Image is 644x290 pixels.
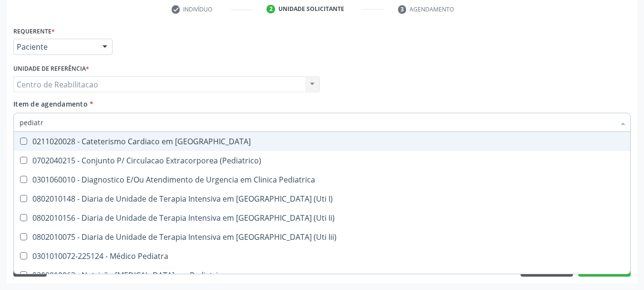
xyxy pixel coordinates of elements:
[20,176,624,183] div: 0301060010 - Diagnostico E/Ou Atendimento de Urgencia em Clinica Pediatrica
[20,252,624,260] div: 0301010072-225124 - Médico Pediatra
[17,42,93,52] span: Paciente
[13,24,55,39] label: Requerente
[20,271,624,279] div: 0309010063 - Nutrição [MEDICAL_DATA] em Pediatria
[266,5,275,13] div: 2
[20,157,624,164] div: 0702040215 - Conjunto P/ Circulacao Extracorporea (Pediatrico)
[20,113,615,132] input: Buscar por procedimentos
[20,195,624,203] div: 0802010148 - Diaria de Unidade de Terapia Intensiva em [GEOGRAPHIC_DATA] (Uti I)
[13,62,89,76] label: Unidade de referência
[20,233,624,241] div: 0802010075 - Diaria de Unidade de Terapia Intensiva em [GEOGRAPHIC_DATA] (Uti Iii)
[278,5,344,13] div: Unidade solicitante
[13,99,88,108] span: Item de agendamento
[20,138,624,145] div: 0211020028 - Cateterismo Cardiaco em [GEOGRAPHIC_DATA]
[20,214,624,222] div: 0802010156 - Diaria de Unidade de Terapia Intensiva em [GEOGRAPHIC_DATA] (Uti Ii)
